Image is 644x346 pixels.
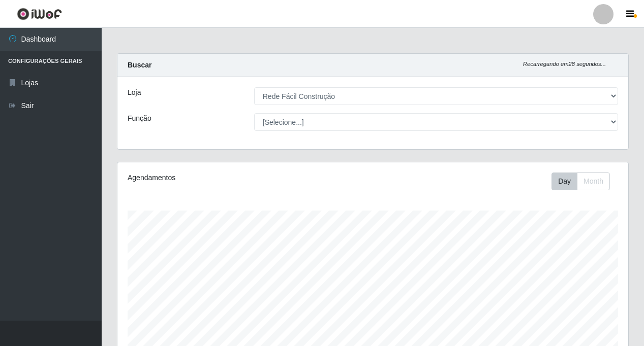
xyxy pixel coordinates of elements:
[17,8,62,20] img: CoreUI Logo
[523,61,606,67] i: Recarregando em 28 segundos...
[128,61,151,69] strong: Buscar
[128,172,323,183] div: Agendamentos
[577,172,610,190] button: Month
[551,172,618,190] div: Toolbar with button groups
[128,87,141,98] label: Loja
[551,172,577,190] button: Day
[551,172,610,190] div: First group
[128,113,151,124] label: Função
